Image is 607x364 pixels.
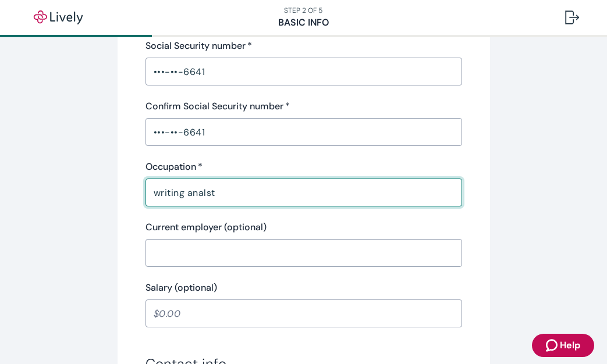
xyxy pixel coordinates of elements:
button: Zendesk support iconHelp [532,334,594,357]
input: $0.00 [145,302,462,325]
input: ••• - •• - •••• [145,60,462,83]
label: Current employer (optional) [145,220,267,234]
button: Log out [556,3,588,31]
span: Help [560,338,580,352]
svg: Zendesk support icon [546,338,560,352]
label: Salary (optional) [145,281,217,295]
label: Confirm Social Security number [145,99,290,113]
label: Occupation [145,160,203,174]
input: ••• - •• - •••• [145,120,462,144]
img: Lively [26,10,91,24]
label: Social Security number [145,39,252,53]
